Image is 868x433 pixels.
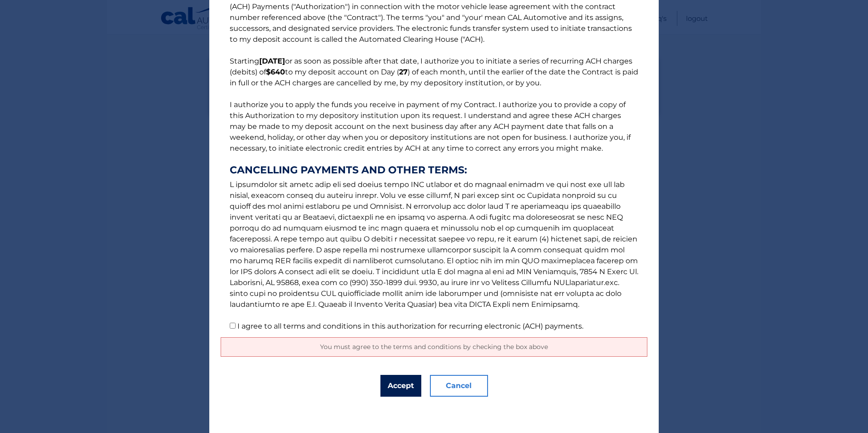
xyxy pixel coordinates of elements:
button: Cancel [430,375,488,397]
strong: CANCELLING PAYMENTS AND OTHER TERMS: [230,165,638,176]
button: Accept [380,375,421,397]
b: 27 [399,68,408,76]
label: I agree to all terms and conditions in this authorization for recurring electronic (ACH) payments. [237,322,583,330]
span: You must agree to the terms and conditions by checking the box above [320,343,548,351]
b: $640 [266,68,285,76]
b: [DATE] [259,57,285,65]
